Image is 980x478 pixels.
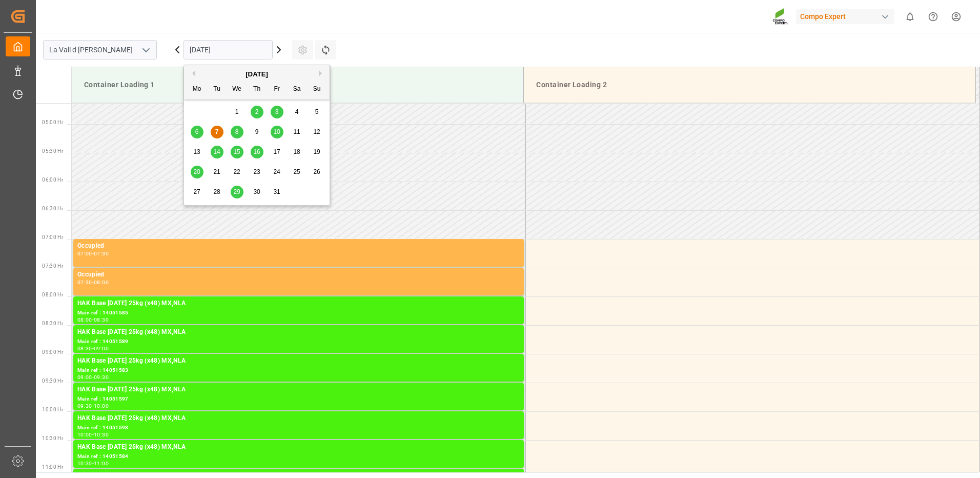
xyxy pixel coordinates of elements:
[796,9,894,24] div: Compo Expert
[319,70,325,76] button: Next Month
[295,108,299,115] span: 4
[42,464,63,470] span: 11:00 Hr
[92,251,94,256] div: -
[311,106,323,118] div: Choose Sunday, October 5th, 2025
[231,126,243,138] div: Choose Wednesday, October 8th, 2025
[293,128,300,135] span: 11
[293,168,300,175] span: 25
[77,404,92,408] div: 09:30
[291,126,303,138] div: Choose Saturday, October 11th, 2025
[233,148,240,155] span: 15
[231,146,243,158] div: Choose Wednesday, October 15th, 2025
[253,148,260,155] span: 16
[92,461,94,466] div: -
[211,83,223,96] div: Tu
[184,69,330,79] div: [DATE]
[183,40,273,59] input: DD.MM.YYYY
[94,251,109,256] div: 07:30
[92,432,94,437] div: -
[211,166,223,178] div: Choose Tuesday, October 21st, 2025
[193,168,200,175] span: 20
[80,75,515,94] div: Container Loading 1
[43,40,157,59] input: Type to search/select
[251,126,263,138] div: Choose Thursday, October 9th, 2025
[251,83,263,96] div: Th
[255,128,259,135] span: 9
[315,108,319,115] span: 5
[42,234,63,240] span: 07:00 Hr
[77,452,520,461] div: Main ref : 14051584
[271,83,283,96] div: Fr
[42,148,63,154] span: 05:30 Hr
[94,280,109,285] div: 08:00
[922,5,945,28] button: Help Center
[253,168,260,175] span: 23
[77,413,520,424] div: HAK Base [DATE] 25kg (x48) MX,NLA
[77,346,92,351] div: 08:30
[273,128,280,135] span: 10
[191,166,203,178] div: Choose Monday, October 20th, 2025
[271,166,283,178] div: Choose Friday, October 24th, 2025
[94,317,109,322] div: 08:30
[271,126,283,138] div: Choose Friday, October 10th, 2025
[77,385,520,395] div: HAK Base [DATE] 25kg (x48) MX,NLA
[191,126,203,138] div: Choose Monday, October 6th, 2025
[291,83,303,96] div: Sa
[251,186,263,198] div: Choose Thursday, October 30th, 2025
[211,126,223,138] div: Choose Tuesday, October 7th, 2025
[193,148,200,155] span: 13
[187,102,327,202] div: month 2025-10
[532,75,967,94] div: Container Loading 2
[77,356,520,366] div: HAK Base [DATE] 25kg (x48) MX,NLA
[42,321,63,326] span: 08:30 Hr
[92,280,94,285] div: -
[94,404,109,408] div: 10:00
[42,435,63,441] span: 10:30 Hr
[273,148,280,155] span: 17
[77,375,92,380] div: 09:00
[42,263,63,269] span: 07:30 Hr
[77,298,520,309] div: HAK Base [DATE] 25kg (x48) MX,NLA
[273,168,280,175] span: 24
[275,108,279,115] span: 3
[94,432,109,437] div: 10:30
[195,128,199,135] span: 6
[77,241,520,251] div: Occupied
[77,337,520,346] div: Main ref : 14051589
[94,346,109,351] div: 09:00
[271,186,283,198] div: Choose Friday, October 31st, 2025
[138,42,153,58] button: open menu
[313,168,320,175] span: 26
[251,106,263,118] div: Choose Thursday, October 2nd, 2025
[311,146,323,158] div: Choose Sunday, October 19th, 2025
[796,7,899,26] button: Compo Expert
[92,375,94,380] div: -
[899,5,922,28] button: show 0 new notifications
[77,424,520,432] div: Main ref : 14051598
[255,108,259,115] span: 2
[77,251,92,256] div: 07:00
[291,146,303,158] div: Choose Saturday, October 18th, 2025
[189,70,195,76] button: Previous Month
[251,146,263,158] div: Choose Thursday, October 16th, 2025
[215,128,219,135] span: 7
[271,106,283,118] div: Choose Friday, October 3rd, 2025
[42,120,63,125] span: 05:00 Hr
[313,148,320,155] span: 19
[233,168,240,175] span: 22
[42,407,63,412] span: 10:00 Hr
[94,461,109,466] div: 11:00
[231,186,243,198] div: Choose Wednesday, October 29th, 2025
[313,128,320,135] span: 12
[77,432,92,437] div: 10:00
[77,280,92,285] div: 07:30
[235,108,239,115] span: 1
[253,188,260,195] span: 30
[231,106,243,118] div: Choose Wednesday, October 1st, 2025
[213,188,220,195] span: 28
[77,366,520,375] div: Main ref : 14051583
[213,148,220,155] span: 14
[94,375,109,380] div: 09:30
[77,309,520,317] div: Main ref : 14051585
[92,404,94,408] div: -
